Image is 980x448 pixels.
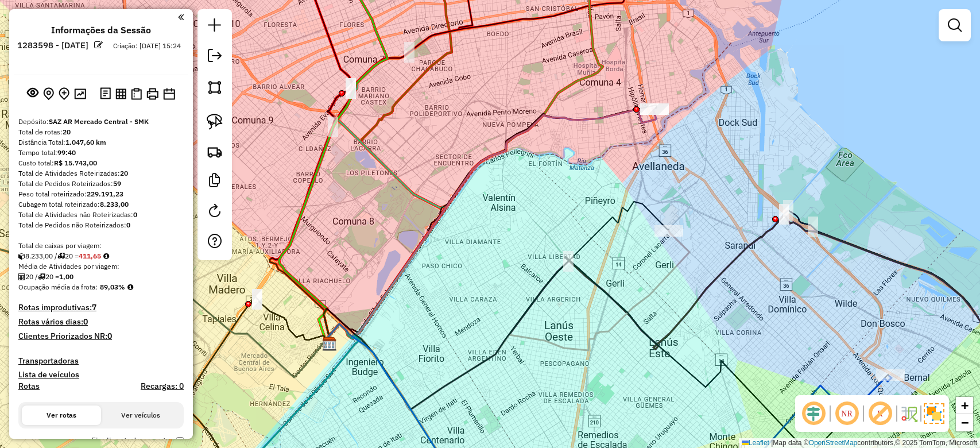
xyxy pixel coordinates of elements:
[18,370,184,380] h4: Lista de veículos
[771,439,773,447] span: |
[144,86,161,102] button: Imprimir Rotas
[18,381,40,391] a: Rotas
[63,128,71,136] strong: 20
[833,400,861,427] span: Ocultar NR
[207,114,223,130] img: Selecionar atividades - laço
[18,331,184,341] h4: Clientes Priorizados NR:
[127,284,133,291] em: Média calculada utilizando a maior ocupação (%Peso ou %Cubagem) de cada rota da sessão. Rotas cro...
[107,331,112,341] strong: 0
[133,210,137,219] strong: 0
[17,40,88,51] h6: 1283598 - [DATE]
[207,144,223,160] img: Criar rota
[739,438,980,448] div: Map data © contributors,© 2025 TomTom, Microsoft
[18,356,184,366] h4: Transportadoras
[18,117,184,127] div: Depósito:
[203,44,226,70] a: Exportar sessão
[203,169,226,195] a: Criar modelo
[961,398,969,412] span: +
[65,138,106,146] strong: 1.047,60 km
[141,381,184,391] h4: Recargas: 0
[92,302,96,312] strong: 7
[18,189,184,199] div: Peso total roteirizado:
[18,283,98,291] span: Ocupação média da frota:
[79,252,101,260] strong: 411,65
[18,261,184,272] div: Média de Atividades por viagem:
[129,86,144,102] button: Visualizar Romaneio
[956,397,973,414] a: Zoom in
[18,137,184,148] div: Distância Total:
[98,85,113,103] button: Logs desbloquear sessão
[22,405,101,425] button: Ver rotas
[924,403,944,424] img: Exibir/Ocultar setores
[956,414,973,431] a: Zoom out
[866,400,894,427] span: Exibir rótulo
[203,199,226,225] a: Reroteirizar Sessão
[103,253,109,260] i: Meta Caixas/viagem: 455,39 Diferença: -43,74
[91,435,184,447] label: Finalizar todas as rotas
[809,439,858,447] a: OpenStreetMap
[100,200,129,208] strong: 8.233,00
[800,400,827,427] span: Ocultar deslocamento
[18,158,184,168] div: Custo total:
[18,272,184,282] div: 20 / 20 =
[41,85,56,103] button: Centralizar mapa no depósito ou ponto de apoio
[943,14,966,37] a: Exibir filtros
[83,316,88,327] strong: 0
[176,437,184,445] input: Finalizar todas as rotas
[18,253,25,260] i: Cubagem total roteirizado
[49,117,149,126] strong: SAZ AR Mercado Central - SMK
[207,79,223,95] img: Selecionar atividades - polígono
[72,86,88,101] button: Otimizar todas as rotas
[18,127,184,137] div: Total de rotas:
[100,283,125,291] strong: 89,03%
[18,148,184,158] div: Tempo total:
[51,25,151,36] h4: Informações da Sessão
[120,169,128,177] strong: 20
[18,168,184,179] div: Total de Atividades Roteirizadas:
[161,86,177,102] button: Disponibilidade de veículos
[109,41,185,51] div: Criação: [DATE] 15:24
[18,241,184,251] div: Total de caixas por viagem:
[961,415,969,430] span: −
[18,210,184,220] div: Total de Atividades não Roteirizadas:
[202,139,227,164] a: Criar rota
[18,303,184,312] h4: Rotas improdutivas:
[94,41,103,49] em: Alterar nome da sessão
[178,10,184,24] a: Clique aqui para minimizar o painel
[18,179,184,189] div: Total de Pedidos Roteirizados:
[18,199,184,210] div: Cubagem total roteirizado:
[126,221,130,229] strong: 0
[113,86,129,101] button: Visualizar relatório de Roteirização
[18,273,25,280] i: Total de Atividades
[203,14,226,40] a: Nova sessão e pesquisa
[38,273,45,280] i: Total de rotas
[900,404,918,423] img: Fluxo de ruas
[113,179,121,188] strong: 59
[54,159,97,167] strong: R$ 15.743,00
[101,405,180,425] button: Ver veículos
[18,317,184,327] h4: Rotas vários dias:
[59,272,73,281] strong: 1,00
[25,84,41,103] button: Exibir sessão original
[57,253,65,260] i: Total de rotas
[18,251,184,261] div: 8.233,00 / 20 =
[57,148,76,157] strong: 99:40
[742,439,769,447] a: Leaflet
[87,190,123,198] strong: 229.191,23
[322,337,337,352] img: SAZ AR Mercado Central - SMK
[18,220,184,230] div: Total de Pedidos não Roteirizados:
[56,85,72,103] button: Adicionar Atividades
